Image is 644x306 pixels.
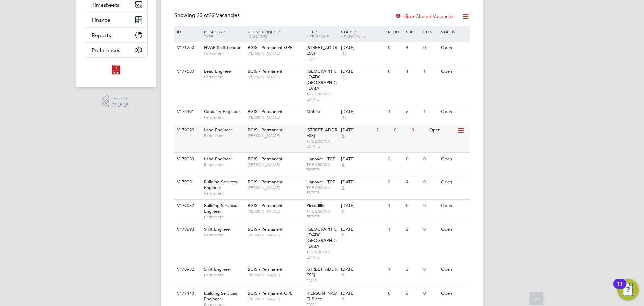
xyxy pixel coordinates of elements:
[248,203,283,208] span: BGIS - Permanent
[439,200,469,212] div: Open
[341,156,385,162] div: [DATE]
[306,108,320,114] span: Mobile
[392,124,410,136] div: 0
[306,209,338,219] span: THE CROWN ESTATE
[422,105,439,118] div: 1
[306,290,338,302] span: [PERSON_NAME] Place
[341,296,345,302] span: 8
[204,34,213,39] span: Type
[404,105,422,118] div: 6
[204,156,232,162] span: Lead Engineer
[386,176,404,188] div: 2
[375,124,392,136] div: 2
[422,153,439,165] div: 0
[341,291,385,296] div: [DATE]
[439,153,469,165] div: Open
[204,266,231,272] span: Shift Engineer
[92,2,119,8] span: Timesheets
[306,203,324,208] span: Piccadilly
[306,56,338,62] span: FMS1
[422,287,439,300] div: 0
[617,279,639,301] button: Open Resource Center, 11 new notifications
[439,65,469,78] div: Open
[422,65,439,78] div: 1
[92,47,120,53] span: Preferences
[204,45,241,50] span: HVAP Shift Leader
[248,156,283,162] span: BGIS - Permanent
[306,179,335,185] span: Hanover - TCE
[341,185,345,191] span: 8
[248,209,303,214] span: [PERSON_NAME]
[204,272,244,278] span: Permanent
[386,200,404,212] div: 1
[248,74,303,80] span: [PERSON_NAME]
[175,223,199,236] div: V178893
[248,108,283,114] span: BGIS - Permanent
[341,115,348,120] span: 15
[306,266,337,278] span: [STREET_ADDRESS]
[341,162,345,168] span: 8
[341,272,345,278] span: 8
[197,12,240,19] span: 23 Vacancies
[306,139,338,149] span: THE CROWN ESTATE
[111,95,130,101] span: Powered by
[204,203,237,214] span: Building Services Engineer
[386,26,404,37] div: Reqd
[204,51,244,56] span: Permanent
[306,185,338,195] span: THE CROWN ESTATE
[404,263,422,276] div: 2
[111,64,121,75] img: optionsresourcing-logo-retina.png
[248,162,303,167] span: [PERSON_NAME]
[175,200,199,212] div: V179032
[204,232,244,238] span: Permanent
[248,51,303,56] span: [PERSON_NAME]
[439,42,469,54] div: Open
[404,223,422,236] div: 2
[404,287,422,300] div: 6
[175,105,199,118] div: V172491
[428,124,457,136] div: Open
[197,12,209,19] span: 23 of
[199,26,246,42] div: Position /
[111,101,130,107] span: Engage
[306,68,337,91] span: [GEOGRAPHIC_DATA] - [GEOGRAPHIC_DATA]
[395,13,455,19] label: Hide Closed Vacancies
[341,127,373,133] div: [DATE]
[422,26,439,37] div: Conf
[341,69,385,74] div: [DATE]
[85,64,148,75] a: Go to home page
[248,115,303,120] span: [PERSON_NAME]
[246,26,305,42] div: Client Config /
[204,108,240,114] span: Capacity Engineer
[248,232,303,238] span: [PERSON_NAME]
[248,45,293,50] span: BGIS - Permanent GPE
[404,65,422,78] div: 1
[439,26,469,37] div: Status
[204,127,232,133] span: Lead Engineer
[248,272,303,278] span: [PERSON_NAME]
[248,179,283,185] span: BGIS - Permanent
[341,179,385,185] div: [DATE]
[175,263,199,276] div: V178932
[306,156,335,162] span: Hanover - TCE
[204,226,231,232] span: Shift Engineer
[204,179,237,190] span: Building Services Engineer
[306,127,337,138] span: [STREET_ADDRESS]
[404,42,422,54] div: 4
[439,176,469,188] div: Open
[175,124,199,136] div: V179029
[248,127,283,133] span: BGIS - Permanent
[422,200,439,212] div: 0
[341,109,385,115] div: [DATE]
[306,249,338,260] span: THE CROWN ESTATE
[422,263,439,276] div: 0
[306,91,338,102] span: THE CROWN ESTATE
[306,226,337,249] span: [GEOGRAPHIC_DATA] - [GEOGRAPHIC_DATA]
[305,26,340,42] div: Site /
[404,26,422,37] div: Sub
[341,51,348,56] span: 15
[248,185,303,190] span: [PERSON_NAME]
[204,115,244,120] span: Permanent
[248,34,267,39] span: Manager
[85,12,147,27] button: Finance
